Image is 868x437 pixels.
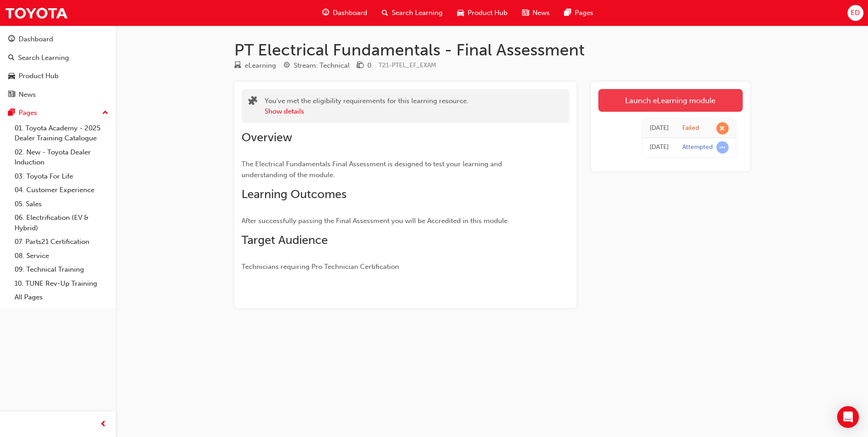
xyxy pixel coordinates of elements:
span: The Electrical Fundamentals Final Assessment is designed to test your learning and understanding ... [242,160,504,179]
a: 05. Sales [11,197,112,211]
span: up-icon [102,107,108,119]
span: Dashboard [333,8,367,18]
a: search-iconSearch Learning [375,4,450,22]
a: Dashboard [4,31,112,48]
a: 03. Toyota For Life [11,169,112,184]
span: Search Learning [392,8,443,18]
span: After successfully passing the Final Assessment you will be Accredited in this module. [242,217,509,225]
span: search-icon [8,54,15,62]
div: Product Hub [19,71,59,81]
a: news-iconNews [515,4,557,22]
div: 0 [367,60,371,71]
span: Product Hub [468,8,508,18]
a: 06. Electrification (EV & Hybrid) [11,211,112,235]
span: news-icon [8,91,15,99]
span: money-icon [357,62,364,70]
span: Learning Outcomes [242,187,346,201]
button: Pages [4,104,112,121]
span: search-icon [382,7,388,19]
span: Overview [242,130,292,144]
div: Thu Jul 24 2025 15:53:35 GMT+1000 (Australian Eastern Standard Time) [650,142,669,153]
div: Stream [283,60,350,71]
a: 09. Technical Training [11,263,112,277]
a: 08. Service [11,249,112,263]
span: learningRecordVerb_ATTEMPT-icon [716,141,729,154]
button: Show details [265,106,304,117]
div: Type [234,60,276,71]
button: DashboardSearch LearningProduct HubNews [4,29,112,104]
span: Target Audience [242,233,328,247]
span: target-icon [283,62,290,70]
span: pages-icon [564,7,571,19]
div: Pages [19,108,37,118]
a: 10. TUNE Rev-Up Training [11,277,112,291]
div: Price [357,60,371,71]
span: guage-icon [8,35,15,44]
span: ED [851,8,860,18]
a: News [4,86,112,103]
a: 07. Parts21 Certification [11,235,112,249]
img: Trak [5,3,68,23]
div: News [19,89,36,100]
a: All Pages [11,290,112,304]
a: Launch eLearning module [598,89,743,112]
div: You've met the eligibility requirements for this learning resource. [265,96,469,116]
button: ED [848,5,863,21]
div: Stream: Technical [294,60,350,71]
a: guage-iconDashboard [315,4,375,22]
a: Product Hub [4,68,112,84]
span: Learning resource code [379,61,436,69]
a: car-iconProduct Hub [450,4,515,22]
a: 04. Customer Experience [11,183,112,197]
a: Search Learning [4,50,112,66]
h1: PT Electrical Fundamentals - Final Assessment [234,40,750,60]
span: guage-icon [322,7,329,19]
span: learningResourceType_ELEARNING-icon [234,62,241,70]
span: Technicians requiring Pro Technician Certification [242,263,399,271]
span: Pages [575,8,593,18]
span: car-icon [8,72,15,80]
div: Failed [682,124,699,133]
span: prev-icon [100,419,107,430]
div: Search Learning [18,53,69,63]
span: News [533,8,550,18]
span: learningRecordVerb_FAIL-icon [716,122,729,134]
a: 02. New - Toyota Dealer Induction [11,145,112,169]
div: Open Intercom Messenger [837,406,859,428]
div: eLearning [245,60,276,71]
div: Thu Jul 24 2025 16:02:10 GMT+1000 (Australian Eastern Standard Time) [650,123,669,134]
span: pages-icon [8,109,15,117]
span: news-icon [522,7,529,19]
span: puzzle-icon [248,97,257,107]
a: 01. Toyota Academy - 2025 Dealer Training Catalogue [11,121,112,145]
div: Attempted [682,143,713,152]
a: pages-iconPages [557,4,601,22]
span: car-icon [457,7,464,19]
div: Dashboard [19,34,53,45]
